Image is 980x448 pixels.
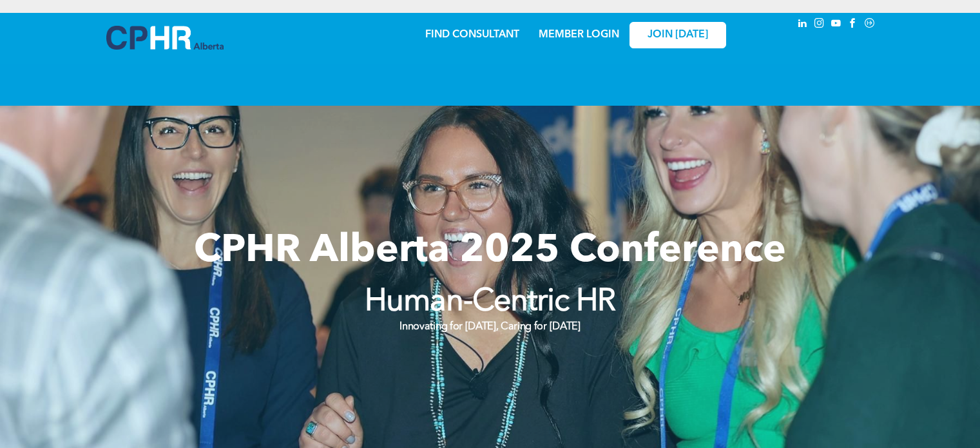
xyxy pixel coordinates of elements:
a: FIND CONSULTANT [425,30,519,40]
a: instagram [812,16,827,34]
span: CPHR Alberta 2025 Conference [194,232,786,271]
a: youtube [829,16,843,34]
a: linkedin [796,16,810,34]
strong: Human-Centric HR [365,287,616,318]
span: JOIN [DATE] [648,29,708,41]
img: A blue and white logo for cp alberta [106,26,224,50]
strong: Innovating for [DATE], Caring for [DATE] [399,322,580,332]
a: JOIN [DATE] [629,22,726,48]
a: Social network [863,16,877,34]
a: facebook [846,16,860,34]
a: MEMBER LOGIN [539,30,619,40]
